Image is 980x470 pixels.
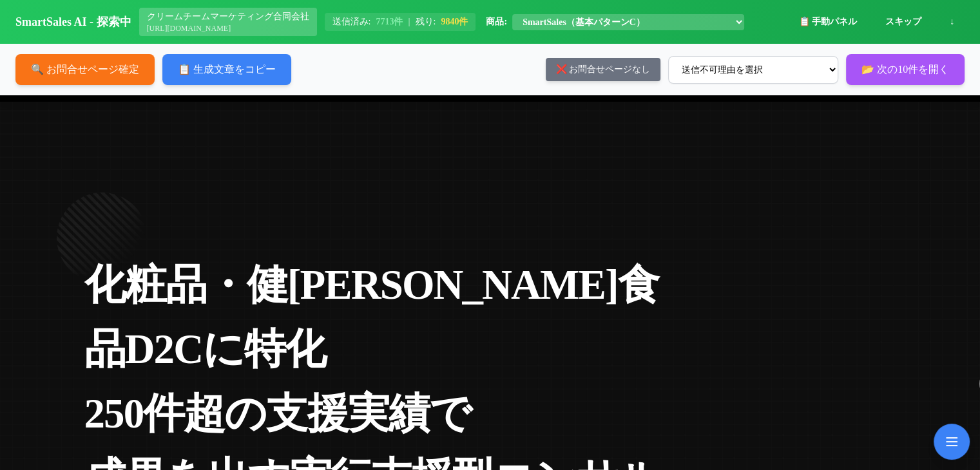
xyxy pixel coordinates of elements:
div: 超 [184,381,224,446]
div: 特 [244,317,285,381]
div: 援 [307,381,347,446]
div: の [224,381,266,446]
div: 健 [247,252,287,317]
div: D [125,317,154,381]
div: 0 [124,381,144,446]
div: 績 [389,381,429,446]
div: 支 [266,381,307,446]
img: shape_image [57,193,148,283]
div: 2 [154,317,174,381]
div: C [173,317,202,381]
div: [PERSON_NAME] [287,252,618,317]
div: 粧 [125,252,166,317]
div: に [202,317,244,381]
div: 実 [348,381,389,446]
div: 化 [84,252,125,317]
div: 食 [618,252,658,317]
div: 2 [84,381,104,446]
div: 件 [143,381,184,446]
div: 品 [84,317,125,381]
div: で [429,381,471,446]
div: 化 [285,317,325,381]
div: 品 [166,252,206,317]
div: 5 [104,381,124,446]
div: ・ [206,252,247,317]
